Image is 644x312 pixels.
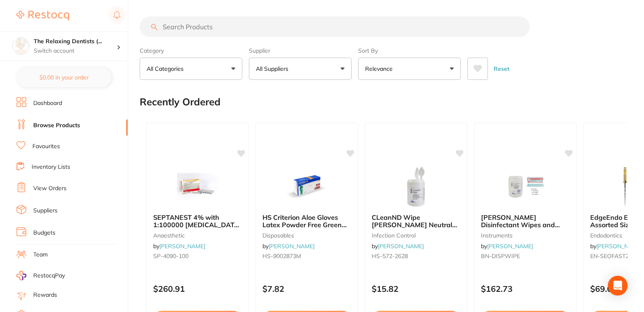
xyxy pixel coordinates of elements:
button: Reset [491,58,512,80]
a: [PERSON_NAME] [596,242,642,250]
a: View Orders [33,184,67,193]
a: [PERSON_NAME] [378,242,424,250]
a: Dashboard [33,99,62,107]
button: All Suppliers [249,58,352,80]
p: All Categories [147,65,187,73]
small: instruments [481,232,570,239]
small: anaesthetic [153,232,242,239]
a: Budgets [33,229,55,237]
button: $0.00 in your order [16,68,111,87]
a: Browse Products [33,121,80,130]
a: Restocq Logo [16,6,69,25]
a: Team [33,251,48,259]
p: Switch account [34,47,117,55]
img: CLeanND Wipe Henry Schein Neutral Detergent 180 Wipes [389,166,443,207]
span: by [590,242,642,250]
a: Suppliers [33,207,57,215]
img: SEPTANEST 4% with 1:100000 adrenalin 2.2ml 2xBox 50 GOLD [171,166,224,207]
h2: Recently Ordered [140,96,221,108]
p: Relevance [365,65,396,73]
img: RestocqPay [16,271,26,280]
p: $7.82 [262,284,351,293]
small: disposables [262,232,351,239]
input: Search Products [140,16,530,37]
a: [PERSON_NAME] [159,242,205,250]
p: $162.73 [481,284,570,293]
a: Favourites [32,142,60,151]
span: by [372,242,424,250]
img: HS Criterion Aloe Gloves Latex Powder Free Green Medium x 100 [280,166,333,207]
a: [PERSON_NAME] [487,242,533,250]
b: HS Criterion Aloe Gloves Latex Powder Free Green Medium x 100 [262,214,351,229]
b: CLeanND Wipe Henry Schein Neutral Detergent 180 Wipes [372,214,460,229]
h4: The Relaxing Dentists (Northern Beaches Dental Care) [34,37,117,46]
small: BN-DISPWIPE [481,253,570,259]
p: All Suppliers [256,65,292,73]
b: Henry Schein Disinfectant Wipes and Autoclave Pouches [481,214,570,229]
a: RestocqPay [16,271,65,280]
small: SP-4090-100 [153,253,242,259]
div: Open Intercom Messenger [608,276,628,296]
b: SEPTANEST 4% with 1:100000 adrenalin 2.2ml 2xBox 50 GOLD [153,214,242,229]
img: Henry Schein Disinfectant Wipes and Autoclave Pouches [499,166,552,207]
small: infection control [372,232,460,239]
a: [PERSON_NAME] [269,242,315,250]
button: All Categories [140,58,242,80]
span: by [262,242,315,250]
button: Relevance [358,58,461,80]
img: Restocq Logo [16,11,69,21]
span: by [153,242,205,250]
span: by [481,242,533,250]
small: HS-9002873M [262,253,351,259]
label: Category [140,47,242,54]
img: The Relaxing Dentists (Northern Beaches Dental Care) [13,38,29,54]
p: $15.82 [372,284,460,293]
a: Inventory Lists [32,163,70,171]
p: $260.91 [153,284,242,293]
a: Rewards [33,291,57,299]
label: Supplier [249,47,352,54]
small: HS-572-2628 [372,253,460,259]
label: Sort By [358,47,461,54]
span: RestocqPay [33,272,65,280]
